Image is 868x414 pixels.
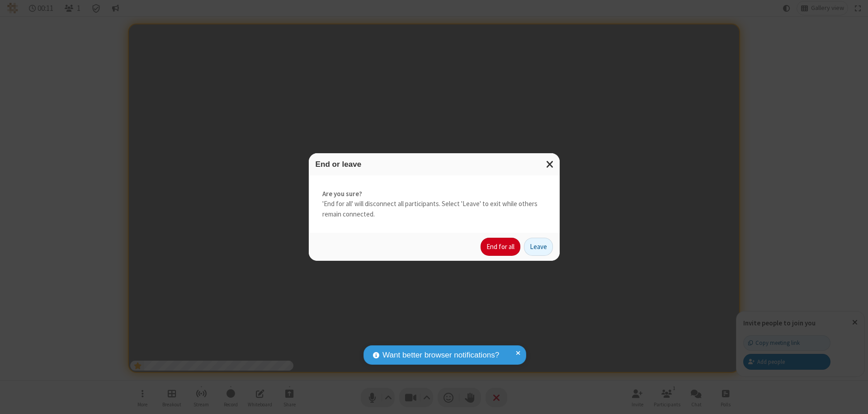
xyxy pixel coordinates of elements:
button: Close modal [541,153,560,175]
strong: Are you sure? [322,189,546,199]
button: End for all [481,238,520,256]
div: 'End for all' will disconnect all participants. Select 'Leave' to exit while others remain connec... [309,175,560,233]
button: Leave [524,238,553,256]
h3: End or leave [316,160,553,169]
span: Want better browser notifications? [382,349,499,361]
